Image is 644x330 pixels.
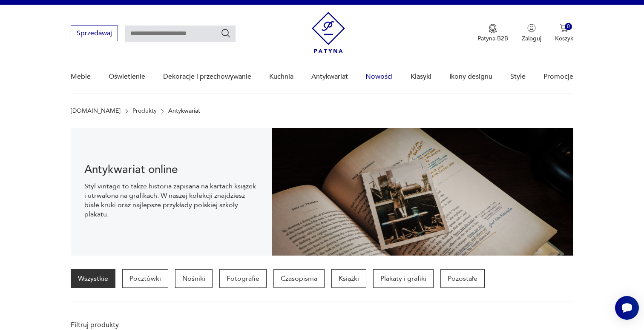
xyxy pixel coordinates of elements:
p: Koszyk [555,34,573,43]
a: Dekoracje i przechowywanie [163,60,251,93]
a: Pocztówki [122,269,168,288]
img: Ikona medalu [489,24,497,33]
img: Patyna - sklep z meblami i dekoracjami vintage [312,12,345,53]
button: Zaloguj [522,24,541,43]
a: Książki [331,269,366,288]
h1: Antykwariat online [84,165,258,175]
a: Plakaty i grafiki [373,269,434,288]
button: 0Koszyk [555,24,573,43]
img: Ikona koszyka [560,24,568,32]
button: Szukaj [221,28,231,38]
button: Patyna B2B [477,24,508,43]
a: Wszystkie [71,269,115,288]
iframe: Smartsupp widget button [615,296,639,320]
a: Promocje [543,60,573,93]
button: Sprzedawaj [71,26,118,41]
a: Antykwariat [311,60,348,93]
a: Style [510,60,526,93]
div: 0 [565,23,572,30]
p: Filtruj produkty [71,320,175,330]
a: Ikony designu [449,60,492,93]
a: Meble [71,60,91,93]
a: Kuchnia [269,60,293,93]
a: Sprzedawaj [71,31,118,37]
p: Patyna B2B [477,34,508,43]
p: Zaloguj [522,34,541,43]
p: Styl vintage to także historia zapisana na kartach książek i utrwalona na grafikach. W naszej kol... [84,182,258,219]
img: Ikonka użytkownika [527,24,536,32]
img: c8a9187830f37f141118a59c8d49ce82.jpg [272,128,573,256]
a: Pozostałe [440,269,485,288]
a: Nowości [365,60,393,93]
a: Oświetlenie [109,60,145,93]
a: Ikona medaluPatyna B2B [477,24,508,43]
a: Klasyki [411,60,431,93]
a: Produkty [132,108,157,114]
a: Nośniki [175,269,213,288]
p: Antykwariat [168,108,200,114]
a: Fotografie [219,269,267,288]
a: [DOMAIN_NAME] [71,108,121,114]
a: Czasopisma [273,269,325,288]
